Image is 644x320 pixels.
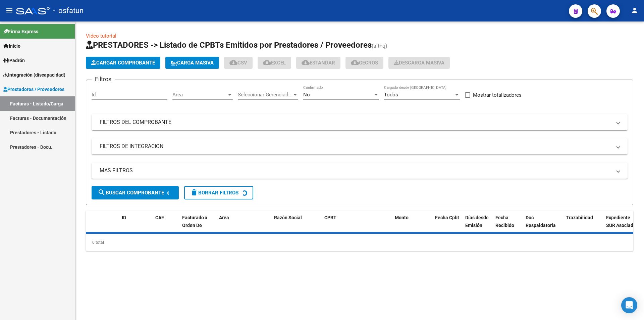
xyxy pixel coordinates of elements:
[566,215,593,220] span: Trazabilidad
[526,215,556,228] span: Doc Respaldatoria
[3,57,25,64] span: Padrón
[119,211,153,240] datatable-header-cell: ID
[263,58,271,66] mat-icon: cloud_download
[92,186,179,199] button: Buscar Comprobante
[219,215,229,220] span: Area
[122,215,126,220] span: ID
[238,92,292,98] span: Seleccionar Gerenciador
[322,211,392,240] datatable-header-cell: CPBT
[258,57,291,69] button: EXCEL
[224,57,253,69] button: CSV
[263,60,286,66] span: EXCEL
[603,211,640,240] datatable-header-cell: Expediente SUR Asociado
[435,215,459,220] span: Fecha Cpbt
[86,40,372,50] span: PRESTADORES -> Listado de CPBTs Emitidos por Prestadores / Proveedores
[98,188,106,196] mat-icon: search
[384,92,398,98] span: Todos
[345,57,383,69] button: Gecros
[463,211,493,240] datatable-header-cell: Días desde Emisión
[92,114,628,130] mat-expansion-panel-header: FILTROS DEL COMPROBANTE
[91,60,155,66] span: Cargar Comprobante
[86,234,633,251] div: 0 total
[465,215,489,228] span: Días desde Emisión
[98,190,164,196] span: Buscar Comprobante
[351,58,359,66] mat-icon: cloud_download
[100,119,611,126] mat-panel-title: FILTROS DEL COMPROBANTE
[303,92,310,98] span: No
[229,58,237,66] mat-icon: cloud_download
[184,186,253,199] button: Borrar Filtros
[100,143,611,150] mat-panel-title: FILTROS DE INTEGRACION
[153,211,179,240] datatable-header-cell: CAE
[92,138,628,154] mat-expansion-panel-header: FILTROS DE INTEGRACION
[86,33,116,39] a: Video tutorial
[394,60,444,66] span: Descarga Masiva
[182,215,207,228] span: Facturado x Orden De
[165,57,219,69] button: Carga Masiva
[179,211,216,240] datatable-header-cell: Facturado x Orden De
[606,215,636,228] span: Expediente SUR Asociado
[86,57,160,69] button: Cargar Comprobante
[392,211,432,240] datatable-header-cell: Monto
[388,57,450,69] button: Descarga Masiva
[190,190,238,196] span: Borrar Filtros
[395,215,409,220] span: Monto
[3,86,64,93] span: Prestadores / Proveedores
[302,60,335,66] span: Estandar
[493,211,523,240] datatable-header-cell: Fecha Recibido
[563,211,603,240] datatable-header-cell: Trazabilidad
[388,57,450,69] app-download-masive: Descarga masiva de comprobantes (adjuntos)
[3,71,65,79] span: Integración (discapacidad)
[3,42,20,50] span: Inicio
[92,75,115,84] h3: Filtros
[229,60,247,66] span: CSV
[190,188,198,196] mat-icon: delete
[324,215,336,220] span: CPBT
[495,215,514,228] span: Fecha Recibido
[296,57,340,69] button: Estandar
[621,297,637,313] div: Open Intercom Messenger
[3,28,38,35] span: Firma Express
[5,6,13,14] mat-icon: menu
[302,58,310,66] mat-icon: cloud_download
[53,3,84,18] span: - osfatun
[216,211,262,240] datatable-header-cell: Area
[155,215,164,220] span: CAE
[432,211,463,240] datatable-header-cell: Fecha Cpbt
[523,211,563,240] datatable-header-cell: Doc Respaldatoria
[631,6,639,14] mat-icon: person
[172,92,227,98] span: Area
[372,43,387,49] span: (alt+q)
[351,60,378,66] span: Gecros
[274,215,302,220] span: Razón Social
[171,60,214,66] span: Carga Masiva
[92,163,628,179] mat-expansion-panel-header: MAS FILTROS
[473,91,522,99] span: Mostrar totalizadores
[100,167,611,174] mat-panel-title: MAS FILTROS
[271,211,322,240] datatable-header-cell: Razón Social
